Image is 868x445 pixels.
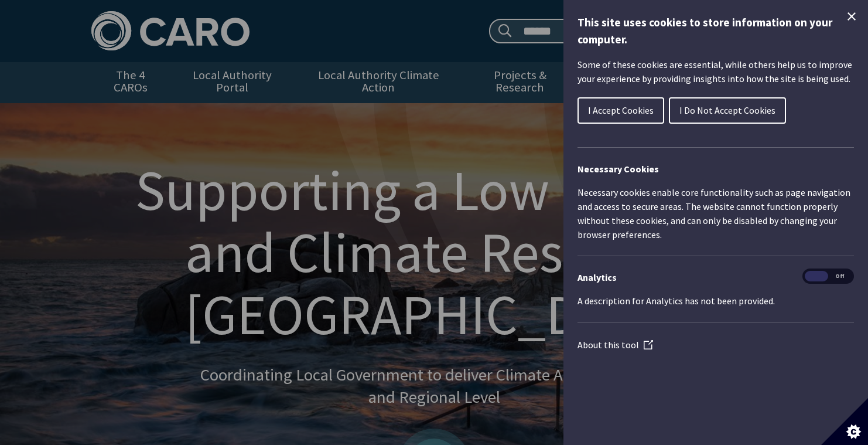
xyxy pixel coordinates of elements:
[845,9,859,23] button: Close Cookie Control
[805,271,828,282] span: On
[577,14,854,48] h1: This site uses cookies to store information on your computer.
[669,97,786,124] button: I Do Not Accept Cookies
[577,97,664,124] button: I Accept Cookies
[821,398,868,445] button: Set cookie preferences
[577,162,854,176] h2: Necessary Cookies
[577,270,854,284] h3: Analytics
[828,271,852,282] span: Off
[577,185,854,242] p: Necessary cookies enable core functionality such as page navigation and access to secure areas. T...
[577,294,854,308] p: A description for Analytics has not been provided.
[577,339,653,351] a: About this tool
[679,104,775,116] span: I Do Not Accept Cookies
[577,57,854,86] p: Some of these cookies are essential, while others help us to improve your experience by providing...
[588,104,654,116] span: I Accept Cookies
